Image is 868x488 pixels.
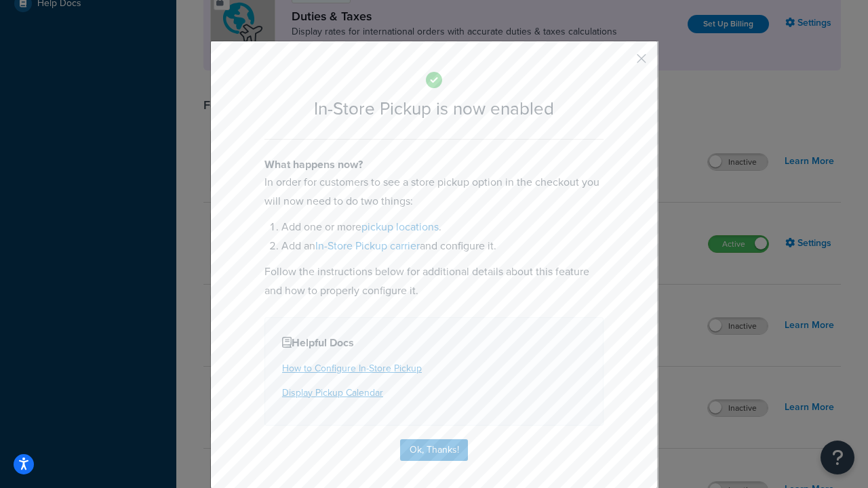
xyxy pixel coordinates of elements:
a: How to Configure In-Store Pickup [282,361,422,375]
a: Display Pickup Calendar [282,386,383,400]
h4: Helpful Docs [282,335,586,351]
h4: What happens now? [264,157,604,173]
h2: In-Store Pickup is now enabled [264,99,604,119]
a: pickup locations [361,219,439,235]
a: In-Store Pickup carrier [315,238,420,253]
button: Ok, Thanks! [400,439,468,461]
li: Add one or more . [281,218,604,237]
li: Add an and configure it. [281,237,604,256]
p: In order for customers to see a store pickup option in the checkout you will now need to do two t... [264,173,604,211]
p: Follow the instructions below for additional details about this feature and how to properly confi... [264,262,604,300]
